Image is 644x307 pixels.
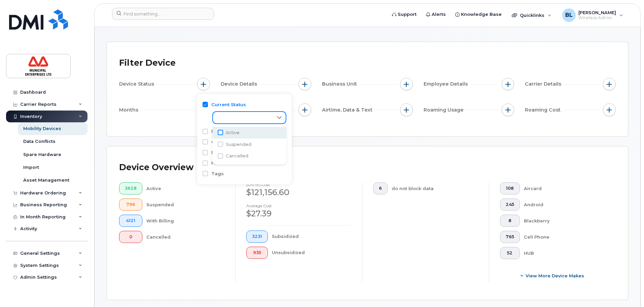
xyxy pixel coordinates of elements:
a: Knowledge Base [451,8,506,21]
button: 796 [119,198,142,211]
div: Unsubsidized [272,247,352,259]
span: 796 [125,202,137,207]
span: Cancelled [226,153,248,159]
div: $27.39 [246,208,351,219]
span: Support [398,11,417,18]
div: Aircard [524,182,605,194]
div: With Billing [146,215,225,227]
div: Device Overview [119,159,193,176]
button: 4121 [119,215,142,227]
span: Active [226,129,240,136]
div: Blackberry [524,215,605,227]
span: Alerts [432,11,446,18]
div: do not block data [392,182,478,194]
li: Cancelled [212,150,286,162]
span: 935 [252,250,262,255]
span: 52 [506,250,514,256]
a: Support [387,8,421,21]
span: Airtime, Data & Text [322,106,374,114]
input: Find something... [112,8,214,20]
span: Device Status [119,81,156,88]
li: Suspended [212,139,286,150]
button: View More Device Makes [500,270,605,282]
span: 4121 [125,218,137,223]
span: Roaming Cost [525,106,563,114]
span: View More Device Makes [526,273,584,279]
label: Call Forwarding [211,139,250,145]
label: Tags [211,171,224,177]
label: Data Block [211,149,238,156]
label: Current Status [211,101,246,108]
span: Knowledge Base [461,11,502,18]
div: Quicklinks [507,8,556,22]
span: Suspended [226,141,251,148]
span: 6 [379,186,382,191]
span: Device Details [221,81,259,88]
div: Cancelled [146,231,225,243]
div: Active [146,182,225,194]
div: Brad Lyons [558,8,628,22]
div: $121,156.60 [246,187,351,198]
span: Roaming Usage [424,106,466,114]
span: Business Unit [322,81,359,88]
button: 0 [119,231,142,243]
span: Employee Details [424,81,470,88]
button: 6 [373,182,388,194]
div: Android [524,198,605,211]
span: 0 [125,234,137,240]
button: 3231 [246,231,268,243]
div: HUB [524,247,605,259]
span: BL [565,11,573,19]
button: 765 [500,231,520,243]
span: 3628 [125,186,137,191]
div: Filter Device [119,54,176,72]
button: 3628 [119,182,142,194]
span: 8 [506,218,514,223]
span: Carrier Details [525,81,563,88]
span: 3231 [252,234,262,239]
button: 245 [500,198,520,211]
label: HR Feed Override [211,160,255,166]
button: 108 [500,182,520,194]
span: 245 [506,202,514,207]
span: Quicklinks [520,12,544,18]
span: Wireless Admin [578,15,616,21]
button: 52 [500,247,520,259]
span: [PERSON_NAME] [578,10,616,15]
span: Months [119,106,140,114]
span: 108 [506,186,514,191]
span: 765 [506,234,514,240]
a: Alerts [421,8,451,21]
button: 935 [246,247,268,259]
li: Active [212,127,286,139]
div: Cell Phone [524,231,605,243]
h4: Average cost [246,204,351,208]
div: Suspended [146,198,225,211]
h4: [DATE] cost [246,182,351,187]
div: Subsidized [272,231,352,243]
label: Billing Status [211,128,243,134]
button: 8 [500,215,520,227]
ul: Option List [212,124,286,164]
